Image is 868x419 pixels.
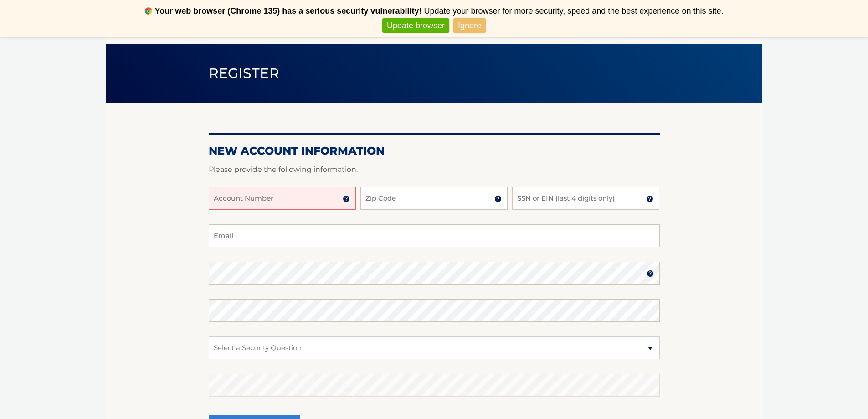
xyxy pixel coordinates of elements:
img: tooltip.svg [343,195,350,202]
input: SSN or EIN (last 4 digits only) [512,187,659,210]
b: Your web browser (Chrome 135) has a serious security vulnerability! [155,6,422,16]
img: tooltip.svg [647,270,654,277]
input: Email [209,224,660,247]
a: Update browser [382,18,449,33]
input: Account Number [209,187,356,210]
input: Zip Code [360,187,508,210]
p: Please provide the following information. [209,163,660,176]
img: tooltip.svg [646,195,653,202]
img: tooltip.svg [494,195,502,202]
span: Update your browser for more security, speed and the best experience on this site. [424,6,723,16]
span: Register [209,65,280,82]
a: Ignore [453,18,486,33]
h2: New Account Information [209,144,660,158]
